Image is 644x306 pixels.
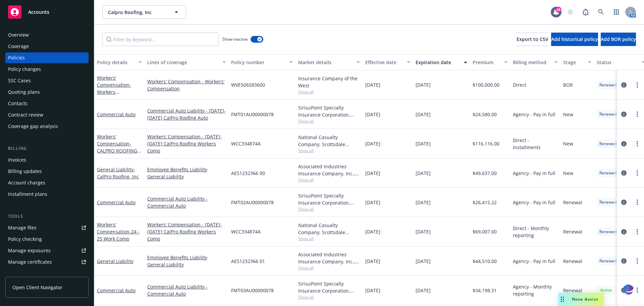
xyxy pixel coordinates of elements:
div: Overview [8,30,29,40]
span: [DATE] [416,287,431,294]
a: Commercial Auto [97,111,136,118]
span: Agency - Pay in full [513,111,555,118]
span: [DATE] [365,228,380,235]
a: more [633,198,641,206]
div: Tools [5,213,89,220]
a: Accounts [5,3,89,21]
span: [DATE] [416,199,431,206]
a: Overview [5,30,89,40]
div: Effective date [365,59,403,66]
div: Associated Industries Insurance Company, Inc., AmTrust Financial Services, Risk Transfer Partners [298,251,360,265]
a: Commercial Auto [97,199,136,206]
div: Invoices [8,155,26,165]
a: Manage certificates [5,257,89,267]
div: Policy details [97,59,135,66]
div: SiriusPoint Specialty Insurance Corporation, SiriusPoint, Fairmatic Insurance [298,104,360,118]
a: Coverage [5,41,89,52]
a: General Liability [147,261,226,268]
a: circleInformation [620,228,628,236]
a: more [633,286,641,294]
span: Show all [298,118,360,124]
span: Open Client Navigator [12,284,62,291]
span: Renewed [599,229,616,235]
button: Billing method [510,54,560,70]
button: Stage [560,54,594,70]
a: Workers' Compensation [97,221,140,242]
a: Contacts [5,98,89,109]
button: Calpro Roofing, Inc [102,5,186,19]
div: Billing updates [8,166,42,177]
a: Policy changes [5,64,89,75]
button: Lines of coverage [145,54,228,70]
div: Drag to move [558,293,567,306]
span: $44,510.00 [473,258,497,265]
span: Direct - Monthly reporting [513,225,558,239]
a: Account charges [5,177,89,188]
span: [DATE] [365,287,380,294]
button: Policy details [94,54,145,70]
div: SiriusPoint Specialty Insurance Corporation, SiriusPoint, Fairmatic Insurance [298,192,360,206]
a: Commercial Auto [97,287,136,294]
a: more [633,257,641,265]
a: Commercial Auto Liability - [DATE]-[DATE] CalPro Roofing Auto [147,107,226,121]
span: [DATE] [416,140,431,147]
a: circleInformation [620,81,628,89]
a: Manage files [5,222,89,233]
div: Manage claims [8,268,42,279]
span: Accounts [28,9,49,15]
a: General Liability [147,173,226,180]
span: New [563,170,573,177]
a: Workers' Compensation - Workers' Compensation [147,78,226,92]
a: Switch app [610,5,623,19]
button: Export to CSV [517,33,548,46]
span: Renewed [599,170,616,176]
a: circleInformation [620,198,628,206]
span: WVE506583600 [231,81,265,88]
a: Workers' Compensation [97,75,131,102]
span: FMT03AU00000078 [231,287,274,294]
span: Show all [298,236,360,242]
span: Show all [298,148,360,154]
div: Manage files [8,222,37,233]
div: 38 [555,7,561,13]
span: $100,000.00 [473,81,499,88]
span: $34,198.31 [473,287,497,294]
span: $49,637.00 [473,170,497,177]
div: National Casualty Company, Scottsdale Insurance Company (Nationwide), Risk Transfer Partners [298,222,360,236]
a: Employee Benefits Liability [147,166,226,173]
span: Nova Assist [572,296,598,302]
span: Show all [298,294,360,300]
a: Commercial Auto Liability - Commercial Auto [147,283,226,297]
span: Renewal [563,228,582,235]
a: circleInformation [620,286,628,294]
button: Policy number [228,54,296,70]
a: Policies [5,52,89,63]
span: Renewal [563,287,582,294]
a: General Liability [97,166,139,180]
a: Coverage gap analysis [5,121,89,132]
div: Policies [8,52,25,63]
span: Direct - Installments [513,137,558,151]
button: Market details [296,54,363,70]
div: Account charges [8,177,45,188]
button: Expiration date [413,54,470,70]
div: Contract review [8,110,43,120]
span: Direct [513,81,526,88]
span: Calpro Roofing, Inc [108,9,166,16]
div: Coverage gap analysis [8,121,58,132]
div: Quoting plans [8,87,40,97]
span: [DATE] [365,140,380,147]
span: AES1232366 01 [231,258,265,265]
a: Workers' Compensation - [DATE]-[DATE] CalPro Roofing Workers Comp [147,221,226,242]
a: Report a Bug [579,5,592,19]
a: Search [594,5,608,19]
a: Contract review [5,110,89,120]
span: [DATE] [365,111,380,118]
span: New [563,140,573,147]
span: [DATE] [365,170,380,177]
div: Contacts [8,98,28,109]
span: Export to CSV [517,36,548,42]
span: Active [599,287,613,293]
a: Quoting plans [5,87,89,97]
span: BOR [563,81,573,88]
